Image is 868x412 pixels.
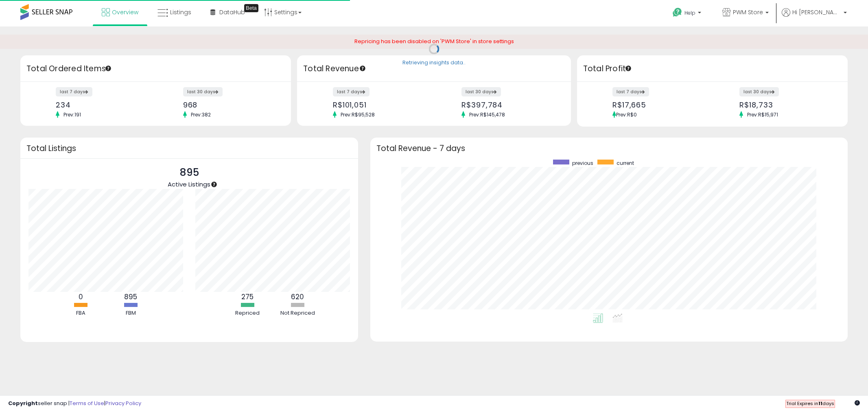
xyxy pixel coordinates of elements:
span: Hi [PERSON_NAME] [792,8,841,16]
label: last 30 days [739,87,779,96]
i: Get Help [672,7,682,18]
span: Listings [170,8,191,16]
label: last 30 days [461,87,501,96]
b: 620 [291,292,304,302]
h3: Total Revenue - 7 days [376,145,842,151]
div: FBA [56,309,105,317]
div: Tooltip anchor [359,65,366,72]
a: Hi [PERSON_NAME] [782,8,847,26]
span: Prev: 382 [187,111,215,118]
div: FBM [106,309,155,317]
span: current [617,160,634,167]
h3: Total Revenue [303,63,565,75]
label: last 30 days [183,87,223,96]
b: 895 [124,292,137,302]
span: Prev: R$145,478 [465,111,509,118]
h3: Total Profit [583,63,842,75]
span: DataHub [219,8,245,16]
div: R$17,665 [612,101,706,109]
div: Tooltip anchor [244,4,258,12]
b: 0 [79,292,83,302]
div: R$18,733 [739,101,833,109]
h3: Total Ordered Items [26,63,285,75]
span: Prev: R$0 [616,111,637,118]
div: Retrieving insights data.. [402,59,466,66]
div: Tooltip anchor [625,65,632,72]
span: PWM Store [733,8,763,16]
b: 275 [241,292,254,302]
span: Help [684,9,695,16]
div: Tooltip anchor [210,181,218,188]
div: Repriced [223,309,272,317]
span: Prev: R$15,971 [743,111,782,118]
span: Prev: R$95,528 [337,111,379,118]
div: Not Repriced [273,309,322,317]
h3: Total Listings [26,145,352,151]
a: Help [666,1,709,26]
div: R$101,051 [333,101,428,109]
label: last 7 days [333,87,370,96]
span: Active Listings [168,180,210,188]
span: Overview [112,8,138,16]
div: 234 [56,101,149,109]
span: previous [572,160,593,167]
span: Prev: 191 [59,111,85,118]
p: 895 [168,165,210,180]
label: last 7 days [612,87,649,96]
div: Tooltip anchor [105,65,112,72]
div: R$397,784 [461,101,557,109]
div: 968 [183,101,277,109]
label: last 7 days [56,87,92,96]
span: Repricing has been disabled on 'PWM Store' in store settings [354,37,514,45]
